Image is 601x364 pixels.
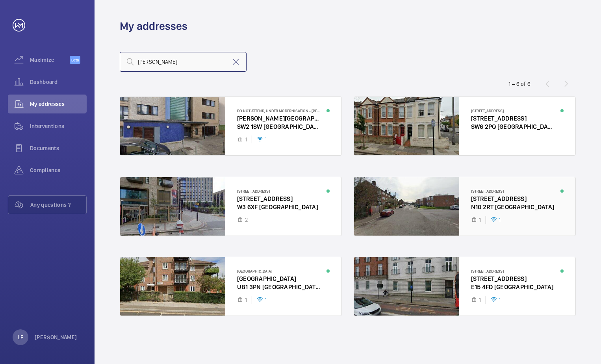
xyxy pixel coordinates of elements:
span: Dashboard [30,78,87,86]
p: LF [18,333,23,341]
span: Interventions [30,122,87,130]
h1: My addresses [120,19,187,33]
p: [PERSON_NAME] [35,333,77,341]
span: Compliance [30,166,87,174]
div: 1 – 6 of 6 [508,80,531,88]
span: Maximize [30,56,70,64]
span: Documents [30,144,87,152]
span: My addresses [30,100,87,108]
input: Search by address [120,52,247,72]
span: Any questions ? [30,201,86,209]
span: Beta [70,56,80,64]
